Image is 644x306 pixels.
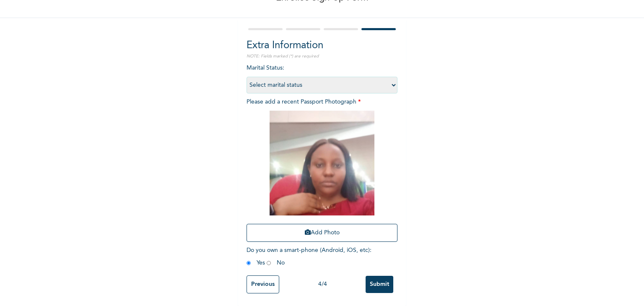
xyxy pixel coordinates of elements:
[270,111,374,215] img: Crop
[279,280,366,289] div: 4 / 4
[247,38,397,53] h2: Extra Information
[247,224,397,242] button: Add Photo
[247,275,279,293] input: Previous
[366,276,393,293] input: Submit
[247,99,397,246] span: Please add a recent Passport Photograph
[247,53,397,60] p: NOTE: Fields marked (*) are required
[247,247,371,266] span: Do you own a smart-phone (Android, iOS, etc) : Yes No
[247,65,397,88] span: Marital Status :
